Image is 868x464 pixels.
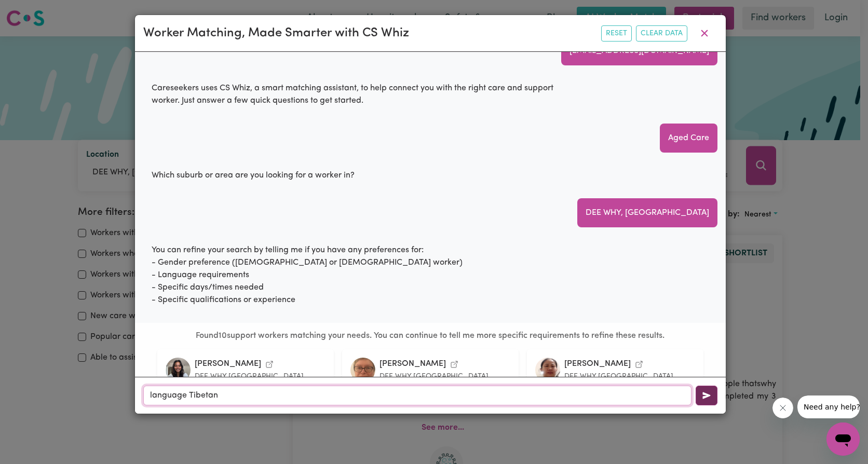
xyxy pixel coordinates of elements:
div: Worker Matching, Made Smarter with CS Whiz [143,24,409,43]
button: Reset [601,25,632,42]
div: [PERSON_NAME] [379,359,446,369]
a: View Ailing W.'s profile [635,358,643,370]
div: You can refine your search by telling me if you have any preferences for: - Gender preference ([D... [143,236,471,315]
iframe: Button to launch messaging window [826,422,860,456]
img: Oriana C. [166,358,191,383]
button: Clear Data [636,25,687,42]
div: DEE WHY, [GEOGRAPHIC_DATA] [577,198,717,227]
small: DEE WHY [GEOGRAPHIC_DATA] [564,373,673,380]
iframe: Close message [772,398,793,418]
div: Aged Care [660,124,717,153]
a: View Oriana C.'s profile [265,358,274,370]
h6: Found 10 support workers matching your needs. You can continue to tell me more specific requireme... [143,331,717,341]
a: View Marie V.'s profile [450,358,458,370]
div: [PERSON_NAME] [564,359,631,369]
span: Need any help? [6,7,63,16]
iframe: Message from company [797,395,860,418]
div: [PERSON_NAME] [195,359,261,369]
small: DEE WHY [GEOGRAPHIC_DATA] [195,373,304,380]
img: Ailing W. [535,358,560,383]
img: Marie V. [350,358,375,383]
div: Careseekers uses CS Whiz, a smart matching assistant, to help connect you with the right care and... [143,74,574,115]
div: Which suburb or area are you looking for a worker in? [143,161,363,190]
small: DEE WHY [GEOGRAPHIC_DATA] [379,373,489,380]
